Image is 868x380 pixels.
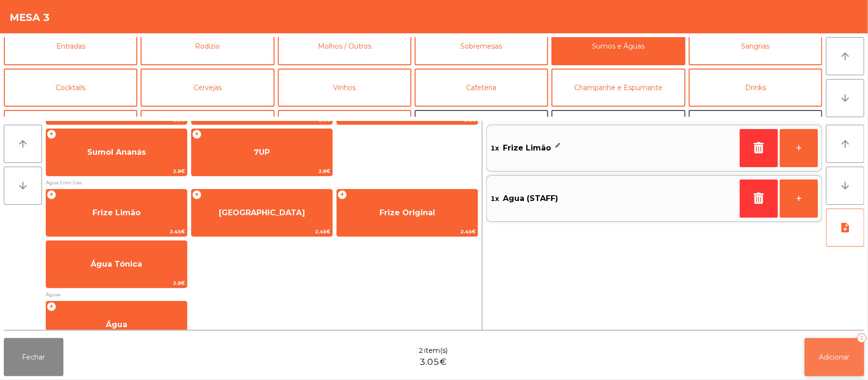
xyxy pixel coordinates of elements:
[47,130,56,139] span: +
[839,180,851,191] i: arrow_downward
[141,69,274,107] button: Cervejas
[415,110,548,148] button: ARROZ + BATATAS
[503,191,558,206] span: Agua (STAFF)
[46,178,478,187] span: Agua Com Gas
[780,180,818,218] button: +
[839,50,851,62] i: arrow_upward
[47,190,56,200] span: +
[192,190,202,200] span: +
[780,129,818,167] button: +
[424,346,448,356] span: item(s)
[826,37,864,75] button: arrow_upward
[4,338,63,376] button: Fechar
[826,167,864,205] button: arrow_downward
[805,338,864,376] button: Adicionar2
[46,279,187,288] span: 2.8€
[141,27,274,65] button: Rodizio
[4,69,137,107] button: Cocktails
[254,148,270,157] span: 7UP
[46,290,478,299] span: Águas
[419,346,423,356] span: 2
[4,167,42,205] button: arrow_downward
[278,27,411,65] button: Molhos / Outros
[415,27,548,65] button: Sobremesas
[826,125,864,163] button: arrow_upward
[4,125,42,163] button: arrow_upward
[857,333,867,343] div: 2
[551,69,685,107] button: Champanhe e Espumante
[839,92,851,104] i: arrow_downward
[47,302,56,311] span: +
[46,227,187,236] span: 2.45€
[826,79,864,117] button: arrow_downward
[192,167,332,176] span: 2.8€
[192,130,202,139] span: +
[490,141,499,155] span: 1x
[17,138,29,150] i: arrow_upward
[379,208,435,217] span: Frize Original
[839,138,851,150] i: arrow_upward
[219,208,305,217] span: [GEOGRAPHIC_DATA]
[91,260,142,269] span: Água Tónica
[106,320,127,329] span: Água
[10,10,50,25] h4: Mesa 3
[551,27,685,65] button: Sumos e Águas
[503,141,551,155] span: Frize Limão
[17,180,29,191] i: arrow_downward
[278,69,411,107] button: Vinhos
[4,27,137,65] button: Entradas
[819,353,850,361] span: Adicionar
[278,110,411,148] button: Pregos
[87,148,146,157] span: Sumol Ananás
[92,208,141,217] span: Frize Limão
[192,227,332,236] span: 2.45€
[826,209,864,247] button: note_add
[551,110,685,148] button: ARROZ + FEIJÃO
[490,191,499,206] span: 1x
[689,110,822,148] button: ARROZ + SALADA
[337,227,478,236] span: 2.45€
[46,167,187,176] span: 2.8€
[689,69,822,107] button: Drinks
[419,356,447,369] span: 3.05€
[141,110,274,148] button: Menu grupo
[4,110,137,148] button: Consumo Staff
[415,69,548,107] button: Cafeteria
[689,27,822,65] button: Sangrias
[337,190,347,200] span: +
[839,222,851,233] i: note_add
